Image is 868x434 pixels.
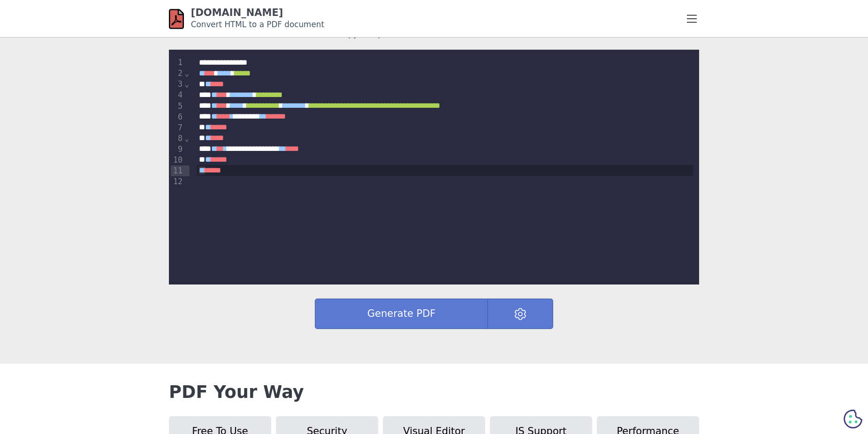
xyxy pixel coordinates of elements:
[315,299,488,329] button: Generate PDF
[171,165,184,176] div: 11
[171,68,184,79] div: 2
[184,134,190,143] span: Fold line
[171,90,184,100] div: 4
[191,20,324,29] small: Convert HTML to a PDF document
[844,410,862,428] svg: Cookie Preferences
[169,8,184,30] img: html-pdf.net
[171,101,184,112] div: 5
[169,382,699,402] h2: PDF Your Way
[171,79,184,90] div: 3
[191,7,283,18] a: [DOMAIN_NAME]
[171,176,184,187] div: 12
[171,112,184,122] div: 6
[184,79,190,89] span: Fold line
[184,68,190,78] span: Fold line
[171,57,184,68] div: 1
[171,122,184,133] div: 7
[171,133,184,144] div: 8
[171,144,184,155] div: 9
[171,155,184,165] div: 10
